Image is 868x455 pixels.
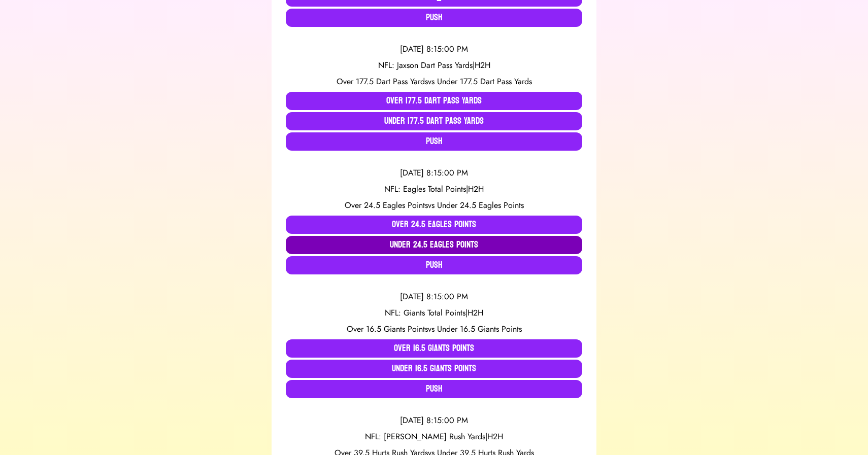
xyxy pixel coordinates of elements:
div: [DATE] 8:15:00 PM [286,167,582,179]
button: Under 24.5 Eagles Points [286,236,582,254]
div: NFL: Eagles Total Points | H2H [286,183,582,195]
button: Over 24.5 Eagles Points [286,216,582,234]
div: NFL: [PERSON_NAME] Rush Yards | H2H [286,431,582,443]
button: Push [286,256,582,274]
div: vs [286,76,582,88]
div: NFL: Giants Total Points | H2H [286,307,582,319]
span: Under 24.5 Eagles Points [437,199,524,211]
span: Over 177.5 Dart Pass Yards [337,76,428,87]
div: [DATE] 8:15:00 PM [286,414,582,427]
button: Under 16.5 Giants Points [286,360,582,378]
span: Over 24.5 Eagles Points [345,199,428,211]
span: Over 16.5 Giants Points [347,323,428,335]
button: Push [286,380,582,398]
span: Under 16.5 Giants Points [437,323,522,335]
div: NFL: Jaxson Dart Pass Yards | H2H [286,59,582,72]
button: Under 177.5 Dart Pass Yards [286,112,582,130]
span: Under 177.5 Dart Pass Yards [437,76,532,87]
button: Over 16.5 Giants Points [286,339,582,358]
button: Over 177.5 Dart Pass Yards [286,92,582,110]
div: [DATE] 8:15:00 PM [286,43,582,55]
button: Push [286,9,582,27]
div: vs [286,323,582,335]
div: vs [286,199,582,212]
div: [DATE] 8:15:00 PM [286,291,582,303]
button: Push [286,132,582,151]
